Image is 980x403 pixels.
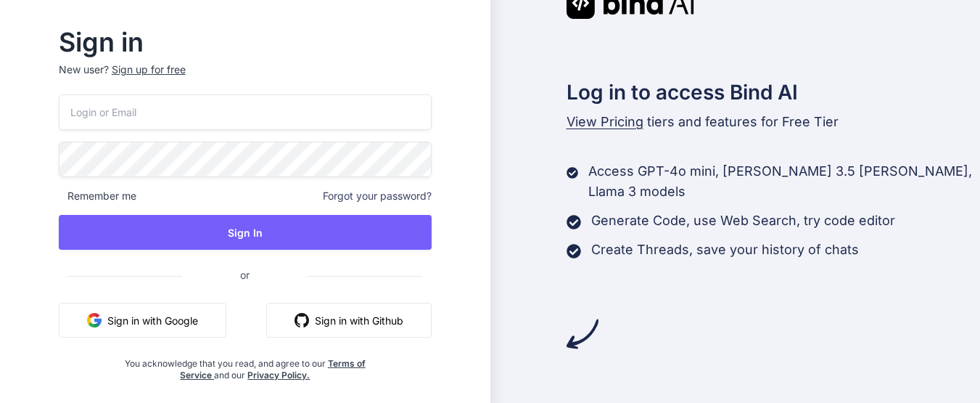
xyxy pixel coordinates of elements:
[266,303,432,338] button: Sign in with Github
[567,318,598,350] img: arrow
[323,189,432,203] span: Forgot your password?
[567,114,643,129] span: View Pricing
[59,303,226,338] button: Sign in with Google
[182,257,308,293] span: or
[247,370,310,380] a: Privacy Policy.
[59,62,432,94] p: New user?
[59,215,432,250] button: Sign In
[112,62,186,77] div: Sign up for free
[59,30,432,54] h2: Sign in
[87,313,102,327] img: google
[295,313,309,327] img: github
[180,358,366,380] a: Terms of Service
[120,349,369,381] div: You acknowledge that you read, and agree to our and our
[591,211,895,231] p: Generate Code, use Web Search, try code editor
[591,240,859,260] p: Create Threads, save your history of chats
[588,161,980,202] p: Access GPT-4o mini, [PERSON_NAME] 3.5 [PERSON_NAME], Llama 3 models
[59,189,136,203] span: Remember me
[59,94,432,130] input: Login or Email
